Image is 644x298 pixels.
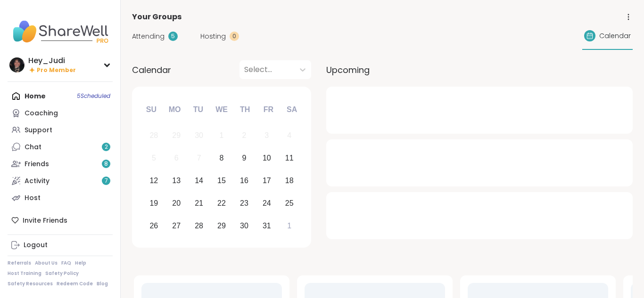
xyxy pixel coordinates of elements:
div: Not available Wednesday, October 1st, 2025 [212,126,232,146]
div: 7 [197,152,201,164]
div: 20 [172,197,181,209]
div: 5 [152,152,156,164]
div: Choose Saturday, October 11th, 2025 [279,148,299,169]
a: Host [8,189,113,206]
div: Not available Saturday, October 4th, 2025 [279,126,299,146]
div: Hey_Judi [28,56,76,66]
a: Help [75,260,86,266]
div: month 2025-10 [142,124,300,237]
div: Th [235,99,256,120]
div: Not available Friday, October 3rd, 2025 [256,126,277,146]
div: 24 [263,197,271,209]
div: Not available Sunday, September 28th, 2025 [144,126,164,146]
div: Sa [281,99,302,120]
div: Choose Sunday, October 19th, 2025 [144,193,164,213]
span: 8 [104,160,108,168]
div: 0 [230,32,239,41]
div: We [211,99,232,120]
div: Not available Monday, October 6th, 2025 [166,148,187,169]
div: Not available Thursday, October 2nd, 2025 [234,126,255,146]
div: Su [141,99,162,120]
div: Choose Thursday, October 30th, 2025 [234,216,255,236]
div: 27 [172,219,181,232]
div: 19 [149,197,158,209]
div: 6 [174,152,179,164]
a: Host Training [8,270,41,277]
a: FAQ [61,260,71,266]
div: 15 [217,174,226,187]
div: 25 [285,197,294,209]
span: Calendar [132,64,171,76]
div: Activity [25,177,50,186]
div: Support [25,126,52,135]
div: Choose Sunday, October 12th, 2025 [144,171,164,191]
span: 7 [105,177,108,185]
div: Choose Monday, October 13th, 2025 [166,171,187,191]
img: Hey_Judi [9,57,25,72]
div: 1 [287,219,291,232]
div: Not available Tuesday, September 30th, 2025 [189,126,209,146]
div: 29 [217,219,226,232]
div: 17 [263,174,271,187]
div: Chat [25,143,41,152]
span: Upcoming [326,64,370,76]
div: Choose Wednesday, October 15th, 2025 [212,171,232,191]
div: 11 [285,152,294,164]
div: 8 [220,152,224,164]
div: Choose Tuesday, October 28th, 2025 [189,216,209,236]
div: 31 [263,219,271,232]
div: Fr [258,99,279,120]
div: 28 [149,129,158,142]
div: 2 [242,129,246,142]
a: Blog [97,281,108,287]
div: Choose Friday, October 31st, 2025 [256,216,277,236]
div: 26 [149,219,158,232]
div: 30 [240,219,248,232]
div: Choose Wednesday, October 8th, 2025 [212,148,232,169]
div: Choose Monday, October 27th, 2025 [166,216,187,236]
div: 23 [240,197,248,209]
div: 22 [217,197,226,209]
div: 30 [195,129,203,142]
a: Support [8,121,113,138]
div: 12 [149,174,158,187]
a: Friends8 [8,155,113,172]
div: Choose Wednesday, October 29th, 2025 [212,216,232,236]
div: 28 [195,219,203,232]
a: Coaching [8,105,113,121]
div: 5 [168,32,178,41]
div: Choose Sunday, October 26th, 2025 [144,216,164,236]
div: 3 [264,129,269,142]
div: Invite Friends [8,212,113,229]
span: 2 [105,143,108,151]
div: Choose Thursday, October 16th, 2025 [234,171,255,191]
a: Activity7 [8,172,113,189]
div: 9 [242,152,246,164]
span: Your Groups [132,11,182,23]
div: Choose Monday, October 20th, 2025 [166,193,187,213]
div: Host [25,193,41,203]
span: Hosting [200,32,226,41]
a: Chat2 [8,138,113,155]
span: Attending [132,32,165,41]
a: About Us [35,260,58,266]
a: Logout [8,237,113,254]
div: Choose Saturday, November 1st, 2025 [279,216,299,236]
div: 1 [220,129,224,142]
div: Coaching [25,109,58,118]
div: Choose Thursday, October 9th, 2025 [234,148,255,169]
div: 18 [285,174,294,187]
span: Pro Member [37,66,76,74]
div: Choose Thursday, October 23rd, 2025 [234,193,255,213]
div: Tu [188,99,208,120]
div: 29 [172,129,181,142]
div: Choose Friday, October 10th, 2025 [256,148,277,169]
span: Calendar [599,31,631,41]
a: Redeem Code [57,281,93,287]
div: Friends [25,160,49,169]
div: Choose Saturday, October 18th, 2025 [279,171,299,191]
div: 10 [263,152,271,164]
div: Not available Tuesday, October 7th, 2025 [189,148,209,169]
div: Not available Sunday, October 5th, 2025 [144,148,164,169]
div: Mo [164,99,185,120]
